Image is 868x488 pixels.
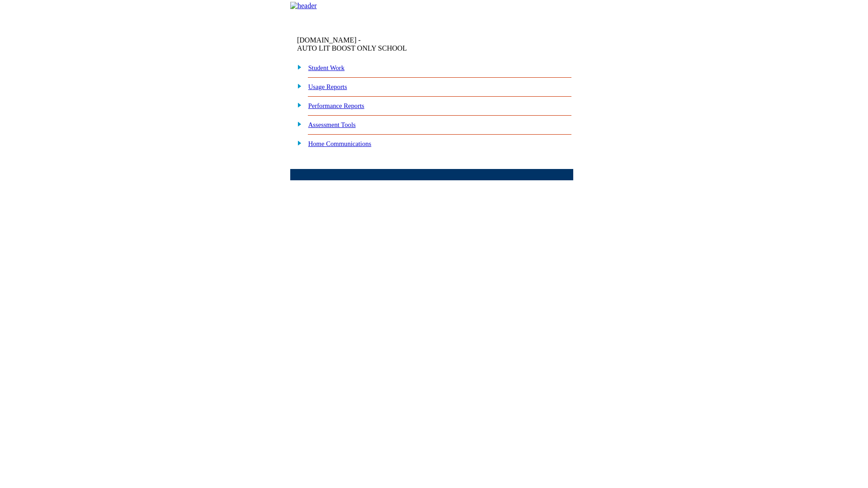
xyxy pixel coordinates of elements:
[290,2,317,10] img: header
[292,139,302,147] img: plus.gif
[292,101,302,109] img: plus.gif
[308,64,344,71] a: Student Work
[308,102,364,109] a: Performance Reports
[297,36,463,52] td: [DOMAIN_NAME] -
[308,83,347,90] a: Usage Reports
[292,120,302,128] img: plus.gif
[308,121,356,128] a: Assessment Tools
[292,63,302,71] img: plus.gif
[292,82,302,90] img: plus.gif
[297,44,407,52] nobr: AUTO LIT BOOST ONLY SCHOOL
[308,140,372,147] a: Home Communications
